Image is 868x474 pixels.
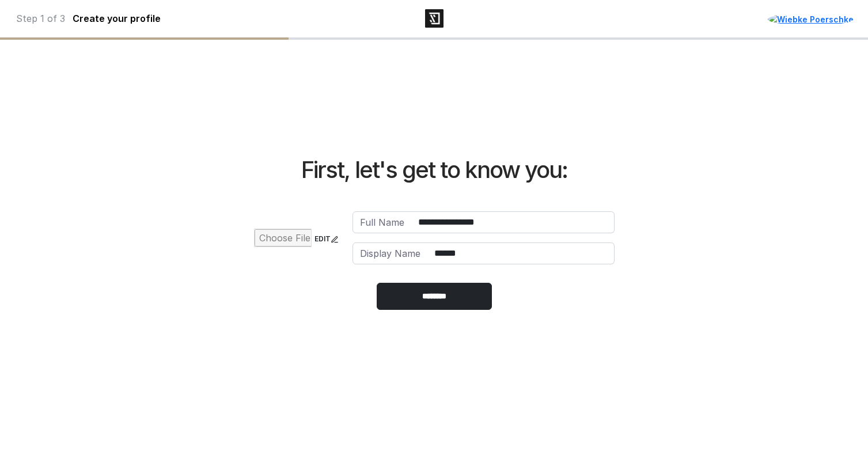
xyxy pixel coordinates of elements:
[352,242,428,264] span: Display Name
[314,234,339,243] a: Edit
[73,13,161,24] span: Create your profile
[16,13,65,24] span: Step 1 of 3
[425,9,444,28] img: logo-6ba331977e59facfbff2947a2e854c94a5e6b03243a11af005d3916e8cc67d17.png
[352,211,412,233] span: Full Name
[768,13,854,25] img: Wiebke Poerschke
[254,156,615,184] h1: First, let's get to know you:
